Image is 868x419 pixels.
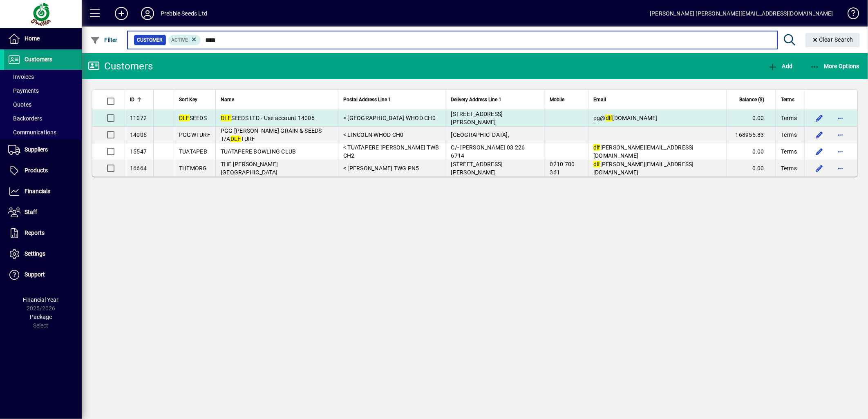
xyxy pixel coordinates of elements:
[4,98,82,111] a: Quotes
[23,296,59,303] span: Financial Year
[781,95,794,104] span: Terms
[8,115,42,122] span: Backorders
[451,131,510,138] span: [GEOGRAPHIC_DATA],
[230,136,241,142] em: DLF
[805,33,860,47] button: Clear
[4,140,82,160] a: Suppliers
[781,164,797,172] span: Terms
[593,161,694,176] span: [PERSON_NAME][EMAIL_ADDRESS][DOMAIN_NAME]
[593,95,722,104] div: Email
[451,111,503,125] span: [STREET_ADDRESS][PERSON_NAME]
[221,161,278,176] span: THE [PERSON_NAME][GEOGRAPHIC_DATA]
[834,162,847,175] button: More options
[4,70,82,84] a: Invoices
[130,165,147,172] span: 16664
[8,129,56,136] span: Communications
[25,230,45,236] span: Reports
[25,250,45,257] span: Settings
[168,35,201,45] mat-chip: Activation Status: Active
[4,265,82,285] a: Support
[25,271,45,278] span: Support
[451,144,525,159] span: C/- [PERSON_NAME] 03 226 6714
[4,84,82,98] a: Payments
[834,145,847,158] button: More options
[161,7,207,20] div: Prebble Seeds Ltd
[108,6,134,21] button: Add
[25,146,48,153] span: Suppliers
[650,7,833,20] div: [PERSON_NAME] [PERSON_NAME][EMAIL_ADDRESS][DOMAIN_NAME]
[130,95,134,104] span: ID
[134,6,161,21] button: Profile
[606,115,613,121] em: dlf
[343,131,404,138] span: < LINCOLN WHOD CH0
[221,115,231,121] em: DLF
[841,2,858,28] a: Knowledge Base
[221,95,333,104] div: Name
[8,74,34,80] span: Invoices
[179,165,207,172] span: THEMORG
[8,87,39,94] span: Payments
[766,59,794,74] button: Add
[727,127,776,143] td: 168955.83
[221,115,315,121] span: SEEDS LTD - Use account 14006
[4,125,82,139] a: Communications
[343,115,436,121] span: < [GEOGRAPHIC_DATA] WHOD CH0
[25,35,40,42] span: Home
[781,147,797,156] span: Terms
[179,115,207,121] span: SEEDS
[4,202,82,223] a: Staff
[130,95,148,104] div: ID
[172,37,188,43] span: Active
[550,161,575,176] span: 0210 700 361
[25,188,50,194] span: Financials
[739,95,764,104] span: Balance ($)
[343,144,439,159] span: < TUATAPERE [PERSON_NAME] TWB CH2
[90,37,118,43] span: Filter
[137,36,163,44] span: Customer
[593,161,600,167] em: dlf
[88,60,153,73] div: Customers
[727,110,776,127] td: 0.00
[781,131,797,139] span: Terms
[727,160,776,176] td: 0.00
[88,33,120,47] button: Filter
[4,111,82,125] a: Backorders
[4,181,82,202] a: Financials
[727,143,776,160] td: 0.00
[179,131,210,138] span: PGGWTURF
[550,95,584,104] div: Mobile
[25,209,37,215] span: Staff
[179,115,190,121] em: DLF
[4,29,82,49] a: Home
[221,148,296,155] span: TUATAPERE BOWLING CLUB
[179,148,207,155] span: TUATAPEB
[30,314,52,320] span: Package
[179,95,197,104] span: Sort Key
[451,161,503,176] span: [STREET_ADDRESS][PERSON_NAME]
[812,36,854,43] span: Clear Search
[593,95,606,104] span: Email
[593,115,658,121] span: pg@ [DOMAIN_NAME]
[130,148,147,155] span: 15547
[768,63,792,69] span: Add
[813,128,826,141] button: Edit
[130,131,147,138] span: 14006
[4,160,82,181] a: Products
[343,95,391,104] span: Postal Address Line 1
[732,95,772,104] div: Balance ($)
[834,111,847,125] button: More options
[810,63,860,69] span: More Options
[343,165,419,172] span: < [PERSON_NAME] TWG PN5
[808,59,862,74] button: More Options
[130,115,147,121] span: 11072
[4,244,82,264] a: Settings
[813,111,826,125] button: Edit
[593,144,600,151] em: dlf
[25,56,52,62] span: Customers
[221,127,322,142] span: PGG [PERSON_NAME] GRAIN & SEEDS T/A TURF
[221,95,234,104] span: Name
[451,95,502,104] span: Delivery Address Line 1
[813,162,826,175] button: Edit
[25,167,48,174] span: Products
[4,223,82,243] a: Reports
